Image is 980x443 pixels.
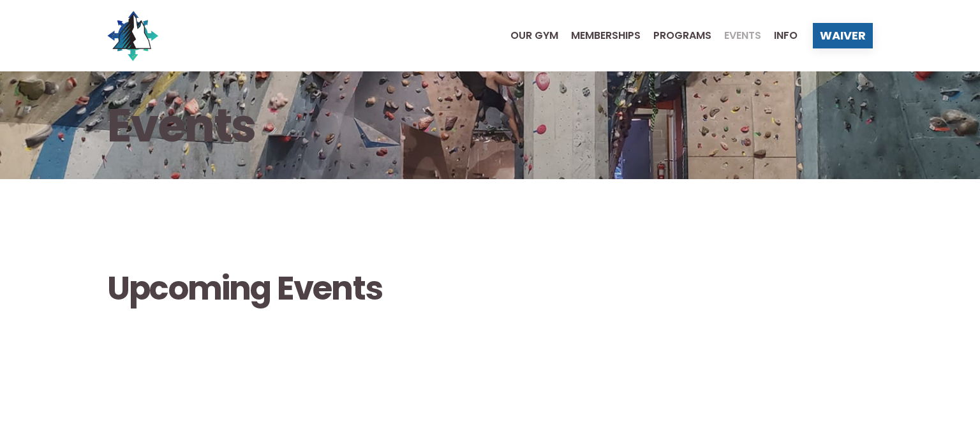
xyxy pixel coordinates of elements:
a: Waiver [813,23,873,48]
span: Programs [653,31,711,41]
span: Our Gym [510,31,558,41]
h1: Events [107,100,255,150]
a: Our Gym [498,31,558,41]
a: Info [761,31,798,41]
img: North Wall Logo [107,10,158,61]
a: Memberships [558,31,641,41]
span: Events [724,31,761,41]
span: Memberships [571,31,641,41]
h2: Upcoming Events [107,269,382,309]
a: Programs [641,31,711,41]
span: Waiver [820,30,866,41]
span: Info [774,31,798,41]
a: Events [711,31,761,41]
